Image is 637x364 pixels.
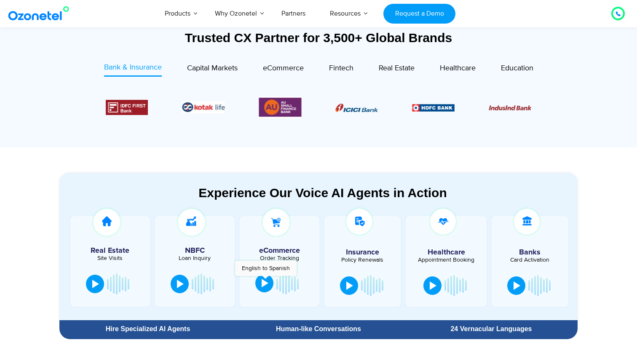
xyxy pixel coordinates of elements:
div: 1 / 6 [335,102,378,112]
div: 3 / 6 [489,102,531,112]
div: Order Tracking [244,255,315,261]
a: Bank & Insurance [104,62,162,77]
img: Picture10.png [489,105,531,110]
a: Request a Demo [383,4,455,24]
a: Healthcare [440,62,476,77]
div: 24 Vernacular Languages [409,326,573,332]
div: Loan Inquiry [159,255,230,261]
div: 2 / 6 [412,102,455,112]
div: 5 / 6 [182,101,225,113]
div: Trusted CX Partner for 3,500+ Global Brands [59,30,578,45]
span: Education [501,64,533,73]
img: Picture12.png [106,100,148,115]
a: Capital Markets [187,62,238,77]
span: Fintech [329,64,353,73]
div: Experience Our Voice AI Agents in Action [68,185,578,200]
a: Real Estate [379,62,415,77]
img: Picture26.jpg [182,101,225,113]
h5: Healthcare [412,249,480,256]
h5: NBFC [159,247,230,254]
img: Picture9.png [412,104,455,111]
span: Real Estate [379,64,415,73]
div: Policy Renewals [329,257,397,263]
div: Site Visits [75,255,146,261]
span: Healthcare [440,64,476,73]
img: Picture8.png [335,104,378,112]
span: eCommerce [263,64,304,73]
span: Capital Markets [187,64,238,73]
div: Human-like Conversations [236,326,401,332]
img: Picture13.png [259,96,302,118]
h5: Insurance [329,249,397,256]
div: Image Carousel [106,96,531,118]
div: Hire Specialized AI Agents [64,326,232,332]
a: eCommerce [263,62,304,77]
h5: eCommerce [244,247,315,254]
span: Bank & Insurance [104,63,162,72]
div: 6 / 6 [259,96,302,118]
h5: Real Estate [75,247,146,254]
div: Appointment Booking [412,257,480,263]
a: Education [501,62,533,77]
div: 4 / 6 [106,100,148,115]
a: Fintech [329,62,353,77]
h5: Banks [496,249,564,256]
div: Card Activation [496,257,564,263]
